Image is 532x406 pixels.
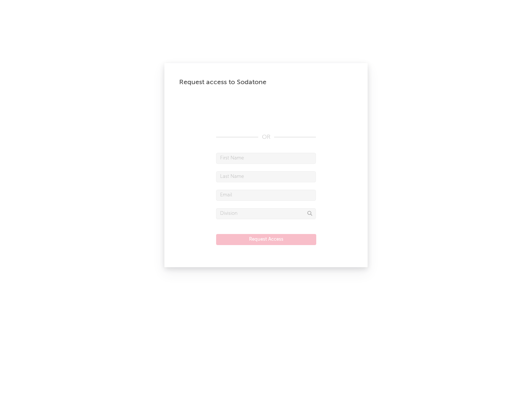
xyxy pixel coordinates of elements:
div: Request access to Sodatone [179,78,353,87]
button: Request Access [216,234,316,245]
input: Division [216,208,316,219]
input: Last Name [216,171,316,182]
input: Email [216,190,316,201]
input: First Name [216,153,316,164]
div: OR [216,133,316,142]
